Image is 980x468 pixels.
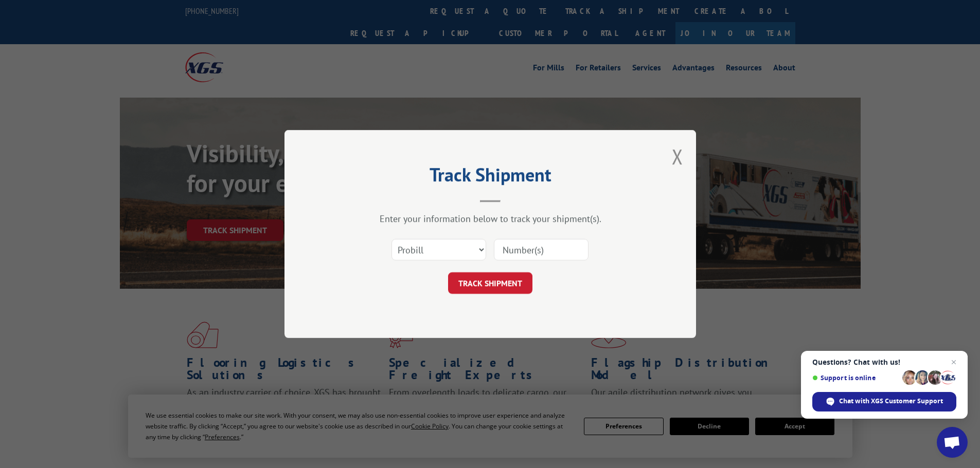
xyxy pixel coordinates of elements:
[812,392,956,411] div: Chat with XGS Customer Support
[672,143,683,170] button: Close modal
[448,272,532,294] button: TRACK SHIPMENT
[937,427,968,458] div: Open chat
[812,358,956,366] span: Questions? Chat with us!
[948,356,960,368] span: Close chat
[812,374,899,382] span: Support is online
[494,239,589,260] input: Number(s)
[839,397,943,406] span: Chat with XGS Customer Support
[336,167,645,187] h2: Track Shipment
[336,213,645,224] div: Enter your information below to track your shipment(s).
